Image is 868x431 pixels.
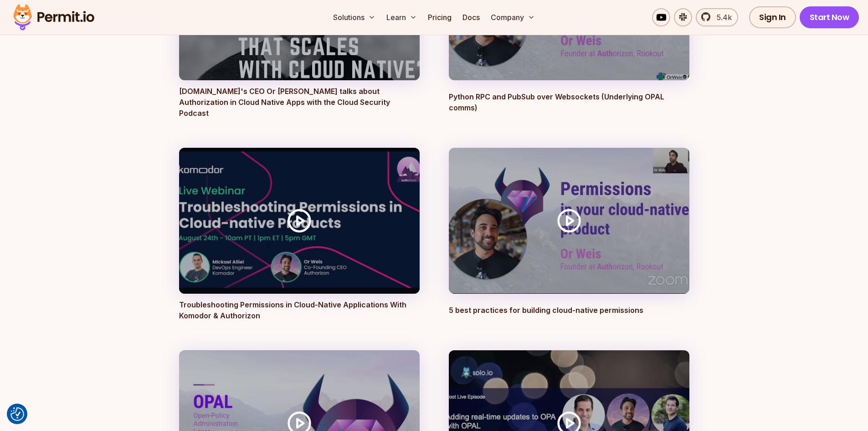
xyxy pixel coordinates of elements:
img: Permit logo [9,2,98,33]
button: Learn [383,8,421,26]
button: Solutions [329,8,379,26]
p: Troubleshooting Permissions in Cloud-Native Applications With Komodor & Authorizon [179,299,420,321]
button: Consent Preferences [10,407,24,421]
a: Pricing [424,8,455,26]
a: Start Now [800,6,859,28]
button: Company [487,8,539,26]
p: Python RPC and PubSub over Websockets (Underlying OPAL comms) [449,91,689,119]
p: [DOMAIN_NAME]'s CEO Or [PERSON_NAME] talks about Authorization in Cloud Native Apps with the Clou... [179,86,420,119]
img: Revisit consent button [10,407,24,421]
p: 5 best practices for building cloud-native permissions [449,305,689,321]
a: 5.4k [696,8,738,26]
a: Sign In [749,6,796,28]
a: Docs [459,8,483,26]
span: 5.4k [711,12,732,23]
